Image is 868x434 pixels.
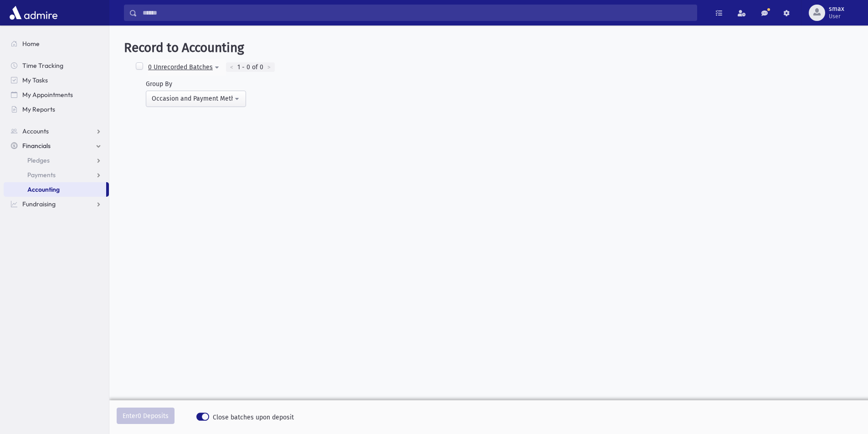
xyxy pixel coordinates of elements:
span: 1 - 0 of 0 [237,62,263,72]
span: 0 Deposits [138,412,169,420]
span: smax [829,5,844,13]
div: < [226,62,237,72]
a: Pledges [4,153,109,168]
a: Financials [4,138,109,153]
span: My Reports [22,105,55,113]
a: Time Tracking [4,58,109,73]
a: My Reports [4,102,109,117]
button: Enter0 Deposits [117,408,175,424]
div: > [263,62,275,72]
button: 0 Unrecorded Batches [148,59,226,76]
img: AdmirePro [7,4,60,22]
span: Fundraising [22,200,56,208]
span: Pledges [27,156,50,164]
span: Record to Accounting [124,40,244,55]
span: User [829,13,844,20]
a: Accounting [4,182,106,197]
span: Close batches upon deposit [213,413,294,422]
a: Fundraising [4,197,109,211]
span: My Tasks [22,76,48,84]
div: Occasion and Payment Method [152,94,233,103]
a: Payments [4,168,109,182]
div: Group By [146,79,246,89]
span: Time Tracking [22,61,63,70]
button: Occasion and Payment Method [146,91,246,107]
span: Home [22,40,40,48]
div: 0 Unrecorded Batches [148,62,213,72]
span: Accounting [27,185,60,194]
span: My Appointments [22,91,73,99]
a: Accounts [4,124,109,138]
a: My Tasks [4,73,109,87]
span: Financials [22,142,51,150]
a: My Appointments [4,87,109,102]
span: Payments [27,171,56,179]
input: Search [137,5,697,21]
span: Accounts [22,127,49,135]
a: Home [4,36,109,51]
